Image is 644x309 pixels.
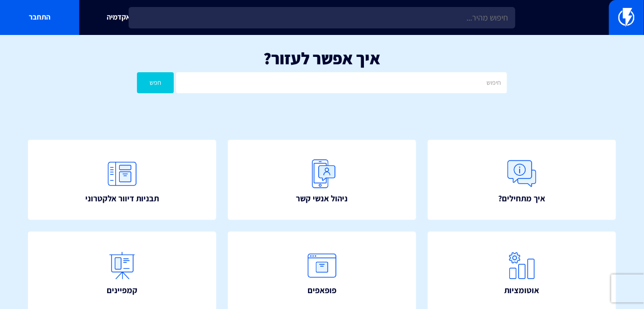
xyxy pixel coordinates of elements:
span: תבניות דיוור אלקטרוני [85,192,159,205]
span: קמפיינים [107,284,137,296]
input: חיפוש מהיר... [129,7,515,28]
h1: איך אפשר לעזור? [14,49,630,68]
span: פופאפים [308,284,336,296]
a: איך מתחילים? [428,140,616,220]
a: תבניות דיוור אלקטרוני [28,140,216,220]
button: חפש [137,72,174,93]
span: ניהול אנשי קשר [296,192,348,205]
span: איך מתחילים? [499,192,546,205]
span: אוטומציות [505,284,540,296]
input: חיפוש [176,72,507,93]
a: ניהול אנשי קשר [228,140,416,220]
